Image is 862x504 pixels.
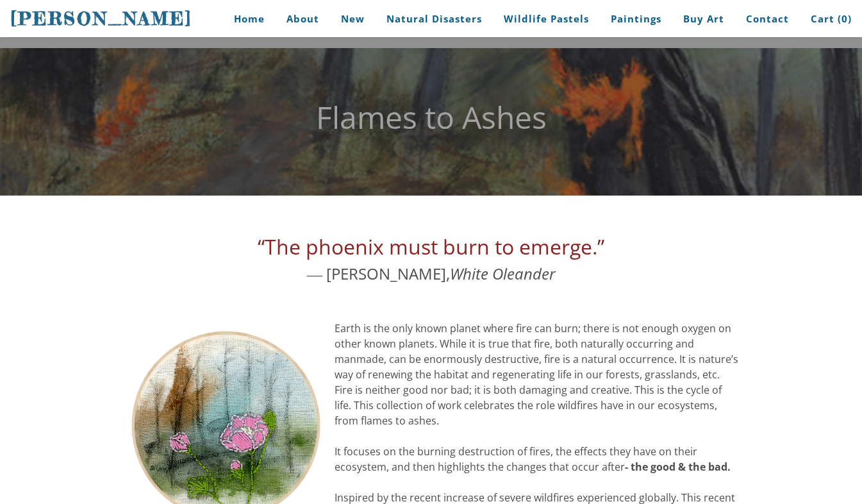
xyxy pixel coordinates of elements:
[377,4,492,33] a: Natural Disasters
[801,4,852,33] a: Cart (0)
[10,8,192,29] span: [PERSON_NAME]
[316,96,547,138] font: Flames to Ashes
[331,4,374,33] a: New
[674,4,734,33] a: Buy Art
[277,4,329,33] a: About
[258,238,604,284] font: ― [PERSON_NAME],
[10,6,192,31] a: [PERSON_NAME]
[450,263,555,284] font: White Oleander
[215,4,274,33] a: Home
[841,12,848,25] span: 0
[494,4,599,33] a: Wildlife Pastels
[601,4,671,33] a: Paintings
[736,4,799,33] a: Contact
[625,460,731,474] strong: - the good & the bad.
[258,233,604,260] font: “The phoenix must burn to emerge.”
